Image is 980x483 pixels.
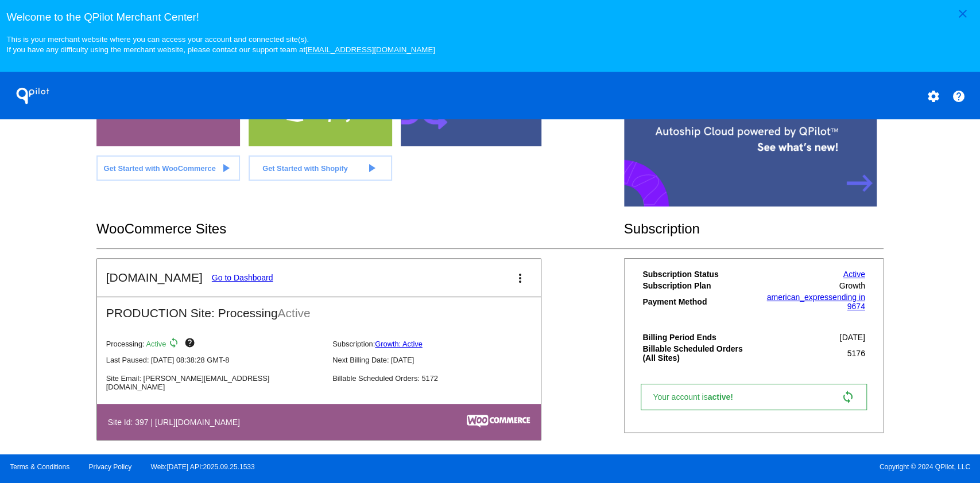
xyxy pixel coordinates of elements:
a: Go to Dashboard [212,273,273,282]
p: Last Paused: [DATE] 08:38:28 GMT-8 [106,356,323,364]
a: Web:[DATE] API:2025.09.25.1533 [151,463,255,471]
span: Get Started with WooCommerce [103,164,215,173]
th: Subscription Status [642,269,754,279]
a: Active [843,270,865,279]
h2: WooCommerce Sites [96,221,624,237]
a: Get Started with Shopify [249,155,392,181]
span: Active [146,340,166,348]
a: Growth: Active [375,340,423,348]
mat-icon: sync [168,337,182,351]
span: Copyright © 2024 QPilot, LLC [500,463,970,471]
a: Privacy Policy [89,463,132,471]
mat-icon: more_vert [513,271,527,285]
span: Active [278,306,311,320]
h1: QPilot [10,84,56,107]
span: Growth [839,281,865,290]
th: Billing Period Ends [642,332,754,342]
span: Get Started with Shopify [262,164,348,173]
span: Your account is [653,392,745,402]
p: Processing: [106,337,323,351]
a: american_expressending in 9674 [766,293,865,311]
span: 5176 [847,349,865,358]
p: Site Email: [PERSON_NAME][EMAIL_ADDRESS][DOMAIN_NAME] [106,374,323,391]
small: This is your merchant website where you can access your account and connected site(s). If you hav... [6,35,435,54]
mat-icon: play_arrow [364,161,378,175]
span: active! [707,392,738,402]
a: Terms & Conditions [10,463,69,471]
th: Payment Method [642,292,754,311]
h4: Site Id: 397 | [URL][DOMAIN_NAME] [108,418,246,427]
span: [DATE] [840,333,865,342]
th: Subscription Plan [642,281,754,291]
th: Billable Scheduled Orders (All Sites) [642,344,754,363]
mat-icon: sync [841,390,855,404]
a: Get Started with WooCommerce [96,155,240,181]
p: Next Billing Date: [DATE] [332,356,549,364]
mat-icon: play_arrow [219,161,233,175]
a: Your account isactive! sync [641,384,866,410]
img: c53aa0e5-ae75-48aa-9bee-956650975ee5 [467,415,530,427]
p: Subscription: [332,340,549,348]
span: american_express [766,293,832,302]
p: Billable Scheduled Orders: 5172 [332,374,549,383]
mat-icon: close [956,7,970,21]
mat-icon: help [184,337,197,351]
h2: PRODUCTION Site: Processing [97,297,541,320]
h2: [DOMAIN_NAME] [106,271,203,285]
h3: Welcome to the QPilot Merchant Center! [6,11,973,24]
a: [EMAIL_ADDRESS][DOMAIN_NAME] [305,45,435,54]
mat-icon: help [952,89,966,103]
h2: Subscription [624,221,884,237]
mat-icon: settings [926,89,940,103]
